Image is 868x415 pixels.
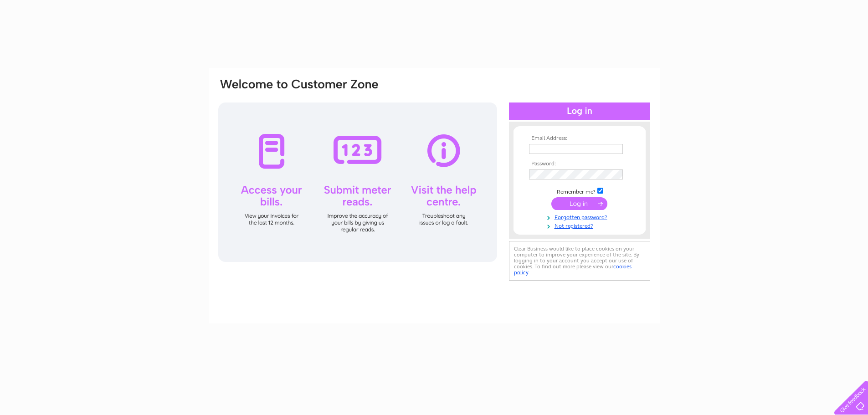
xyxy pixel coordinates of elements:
a: cookies policy [514,263,632,276]
th: Email Address: [527,135,632,142]
td: Remember me? [527,186,632,195]
th: Password: [527,161,632,167]
a: Not registered? [529,221,632,230]
div: Clear Business would like to place cookies on your computer to improve your experience of the sit... [509,241,650,281]
a: Forgotten password? [529,212,632,221]
input: Submit [551,197,607,210]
